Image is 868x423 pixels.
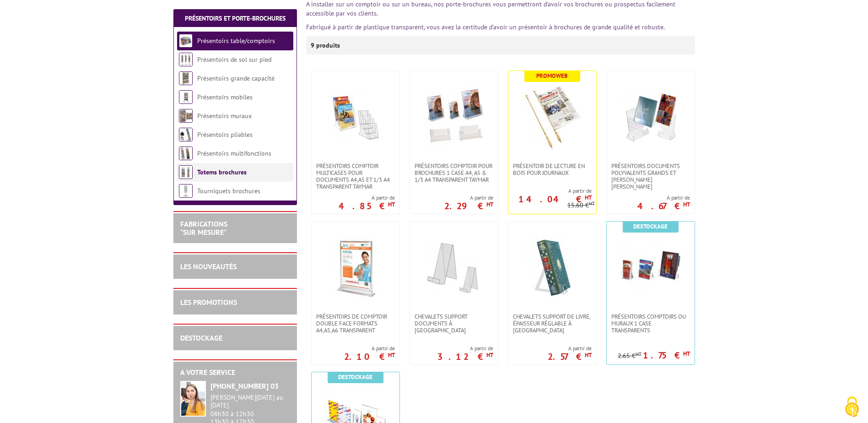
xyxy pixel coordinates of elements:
p: 4.85 € [339,203,395,209]
img: Présentoirs table/comptoirs [179,34,193,48]
span: CHEVALETS SUPPORT DE LIVRE, ÉPAISSEUR RÉGLABLE À [GEOGRAPHIC_DATA] [513,313,592,334]
img: Présentoirs mobiles [179,90,193,104]
sup: HT [486,201,493,208]
b: Destockage [338,373,372,381]
b: Destockage [633,222,668,230]
img: Présentoirs muraux [179,109,193,123]
span: Présentoirs Documents Polyvalents Grands et [PERSON_NAME] [PERSON_NAME] [611,163,690,190]
img: Présentoir de lecture en bois pour journaux [520,85,584,149]
img: Présentoirs Documents Polyvalents Grands et Petits Modèles [619,85,683,149]
button: Cookies (fenêtre modale) [836,392,868,423]
span: A partir de [444,194,493,201]
a: Présentoirs Documents Polyvalents Grands et [PERSON_NAME] [PERSON_NAME] [607,163,695,190]
img: widget-service.jpg [180,381,206,417]
span: A partir de [344,345,395,352]
div: [PERSON_NAME][DATE] au [DATE] [210,394,290,409]
a: PRÉSENTOIRS COMPTOIR POUR BROCHURES 1 CASE A4, A5 & 1/3 A4 TRANSPARENT taymar [410,163,498,183]
img: CHEVALETS SUPPORT DE LIVRE, ÉPAISSEUR RÉGLABLE À POSER [520,235,584,299]
p: 2.57 € [548,354,592,359]
a: PRÉSENTOIRS DE COMPTOIR DOUBLE FACE FORMATS A4,A5,A6 TRANSPARENT [312,313,399,334]
img: CHEVALETS SUPPORT DOCUMENTS À POSER [422,235,486,299]
p: 3.12 € [437,354,493,359]
a: Présentoirs table/comptoirs [197,37,275,45]
p: 4.67 € [637,203,690,209]
p: 2.65 € [618,352,642,359]
p: 9 produits [311,36,345,54]
a: DESTOCKAGE [180,333,222,342]
span: A partir de [548,345,592,352]
a: Présentoirs multifonctions [197,149,271,157]
img: Totems brochures [179,165,193,179]
span: PRÉSENTOIRS COMPTOIR POUR BROCHURES 1 CASE A4, A5 & 1/3 A4 TRANSPARENT taymar [415,163,493,183]
a: Présentoirs comptoir multicases POUR DOCUMENTS A4,A5 ET 1/3 A4 TRANSPARENT TAYMAR [312,163,399,190]
sup: HT [388,201,395,208]
img: PRÉSENTOIRS DE COMPTOIR DOUBLE FACE FORMATS A4,A5,A6 TRANSPARENT [323,235,388,299]
b: Promoweb [536,72,568,80]
sup: HT [388,351,395,359]
span: CHEVALETS SUPPORT DOCUMENTS À [GEOGRAPHIC_DATA] [415,313,493,334]
span: Présentoir de lecture en bois pour journaux [513,163,592,176]
a: Totems brochures [197,168,247,176]
img: Présentoirs de sol sur pied [179,53,193,66]
p: 15.60 € [567,202,595,209]
a: CHEVALETS SUPPORT DOCUMENTS À [GEOGRAPHIC_DATA] [410,313,498,334]
a: CHEVALETS SUPPORT DE LIVRE, ÉPAISSEUR RÉGLABLE À [GEOGRAPHIC_DATA] [508,313,596,334]
span: A partir de [508,187,592,195]
sup: HT [486,351,493,359]
a: FABRICATIONS"Sur Mesure" [180,219,227,237]
a: Présentoirs pliables [197,130,253,139]
p: 14.04 € [518,196,592,202]
sup: HT [683,350,690,358]
img: Présentoirs comptoir multicases POUR DOCUMENTS A4,A5 ET 1/3 A4 TRANSPARENT TAYMAR [323,85,388,149]
sup: HT [636,351,642,357]
span: Présentoirs comptoir multicases POUR DOCUMENTS A4,A5 ET 1/3 A4 TRANSPARENT TAYMAR [316,163,395,190]
span: Présentoirs comptoirs ou muraux 1 case Transparents [611,313,690,334]
h2: A votre service [180,369,290,377]
img: Cookies (fenêtre modale) [841,396,863,418]
a: Présentoirs comptoirs ou muraux 1 case Transparents [607,313,695,334]
span: A partir de [339,194,395,201]
img: Présentoirs pliables [179,128,193,141]
img: Présentoirs multifonctions [179,146,193,160]
img: PRÉSENTOIRS COMPTOIR POUR BROCHURES 1 CASE A4, A5 & 1/3 A4 TRANSPARENT taymar [422,85,486,149]
p: 2.29 € [444,203,493,209]
a: Présentoirs grande capacité [197,74,275,82]
a: LES NOUVEAUTÉS [180,262,237,271]
sup: HT [683,201,690,208]
img: Tourniquets brochures [179,184,193,198]
font: Fabriqué à partir de plastique transparent, vous avez la certitude d’avoir un présentoir à brochu... [306,23,665,31]
span: A partir de [437,345,493,352]
a: Présentoirs mobiles [197,93,253,101]
p: 1.75 € [643,352,690,358]
span: PRÉSENTOIRS DE COMPTOIR DOUBLE FACE FORMATS A4,A5,A6 TRANSPARENT [316,313,395,334]
a: Présentoirs de sol sur pied [197,55,271,64]
img: Présentoirs grande capacité [179,71,193,85]
a: Présentoirs et Porte-brochures [185,14,286,22]
strong: [PHONE_NUMBER] 03 [210,381,279,390]
a: Tourniquets brochures [197,187,260,195]
p: 2.10 € [344,354,395,359]
a: LES PROMOTIONS [180,298,237,307]
sup: HT [585,194,592,201]
img: Présentoirs comptoirs ou muraux 1 case Transparents [619,235,683,299]
sup: HT [585,351,592,359]
a: Présentoirs muraux [197,112,252,120]
sup: HT [589,200,595,206]
a: Présentoir de lecture en bois pour journaux [508,163,596,176]
span: A partir de [637,194,690,201]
